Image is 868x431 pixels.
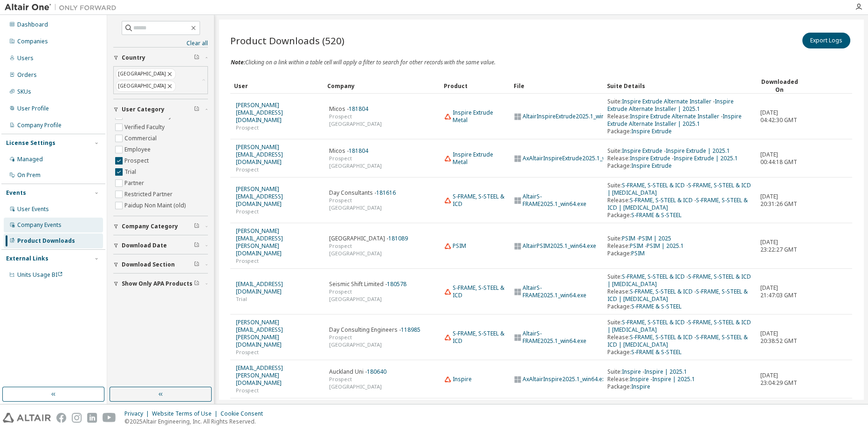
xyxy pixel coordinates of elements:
[607,196,748,212] a: Filter on this value
[329,204,396,212] span: [GEOGRAPHIC_DATA]
[329,288,406,295] span: Prospect
[453,192,504,208] a: Filter on this value
[607,273,751,288] a: Filter on this value
[444,113,451,120] img: web_icon_altair.svg
[760,330,799,345] span: [DATE] 20:38:52 GMT
[453,242,466,250] a: Filter on this value
[17,271,63,279] span: Units Usage BI
[17,55,34,62] div: Users
[453,151,493,166] a: Filter on this value
[6,255,48,262] div: External Links
[523,284,586,299] a: Filter on this value
[17,122,62,129] div: Company Profile
[630,242,645,250] a: Filter on this value
[631,302,682,310] a: Filter on this value
[327,78,436,93] div: Company
[116,68,176,80] div: [GEOGRAPHIC_DATA]
[329,242,408,250] span: Prospect
[622,234,637,242] a: Filter on this value
[124,189,174,200] label: Restricted Partner
[236,280,283,295] a: Filter on this value
[523,192,586,208] a: Filter on this value
[631,383,650,390] a: Filter on this value
[113,40,208,47] a: Clear all
[124,417,269,425] p: © 2025 Altair Engineering, Inc. All Rights Reserved.
[17,71,37,79] div: Orders
[236,101,283,124] a: Filter on this value
[329,383,386,390] span: [GEOGRAPHIC_DATA]
[349,147,368,155] a: Filter on this value
[607,319,752,356] div: Suite: - Release: - Package:
[630,196,694,204] a: Filter on this value
[760,109,799,124] span: [DATE] 04:42:30 GMT
[444,197,451,204] img: web_icon_altair.svg
[329,341,420,349] span: [GEOGRAPHIC_DATA]
[444,376,451,383] img: web_icon_altair.svg
[674,154,738,162] a: Filter on this value
[760,372,799,387] span: [DATE] 23:04:29 GMT
[124,144,152,155] label: Employee
[234,78,320,93] div: User
[802,33,850,48] button: Export Logs
[514,113,521,120] img: windows_icon.svg
[329,376,386,383] span: Prospect
[523,154,628,162] a: Filter on this value
[622,368,642,376] a: Filter on this value
[514,155,521,162] img: windows_icon.svg
[17,221,62,229] div: Company Events
[622,273,686,280] a: Filter on this value
[514,78,599,93] div: File
[236,166,319,173] span: Prospect
[236,143,283,166] a: Filter on this value
[514,334,521,341] img: windows_icon.svg
[622,181,686,189] a: Filter on this value
[453,284,504,299] a: Filter on this value
[194,261,200,268] span: Clear filter
[607,78,752,93] div: Suite Details
[630,112,721,120] a: Filter on this value
[666,147,730,155] a: Filter on this value
[236,349,319,356] span: Prospect
[103,413,116,423] img: youtube.svg
[631,249,645,257] a: Filter on this value
[514,243,521,250] img: windows_icon.svg
[760,151,799,166] span: [DATE] 00:44:18 GMT
[113,216,208,237] button: Company Category
[236,185,283,208] a: Filter on this value
[622,147,664,155] a: Filter on this value
[113,235,208,256] button: Download Date
[329,120,382,128] span: [GEOGRAPHIC_DATA]
[236,364,283,387] a: Filter on this value
[329,155,382,162] span: Prospect
[607,368,695,390] div: Suite: - Release: - Package:
[514,197,521,204] img: windows_icon.svg
[194,280,200,287] span: Clear filter
[388,234,408,242] a: Filter on this value
[631,162,672,170] a: Filter on this value
[329,280,406,288] span: Seismic Shift Limited -
[122,280,193,287] span: Show Only APA Products
[387,280,406,288] a: Filter on this value
[630,375,650,383] a: Filter on this value
[56,413,66,423] img: facebook.svg
[124,133,158,144] label: Commercial
[622,318,686,326] a: Filter on this value
[329,368,386,376] span: Auckland Uni -
[523,329,586,345] a: Filter on this value
[607,147,738,170] div: Suite: - Release: - Package:
[124,200,187,211] label: Paidup Non Maint (old)
[329,326,420,334] span: Day Consulting Engineers -
[523,242,596,250] a: Filter on this value
[231,58,245,66] span: Note:
[245,58,496,66] span: Clicking on a link within a table cell will apply a filter to search for other records with the s...
[607,235,684,257] div: Suite: - Release: - Package:
[607,287,748,303] a: Filter on this value
[607,97,734,113] a: Filter on this value
[114,67,207,94] div: [GEOGRAPHIC_DATA][GEOGRAPHIC_DATA]
[72,413,82,423] img: instagram.svg
[644,368,687,376] a: Filter on this value
[87,413,97,423] img: linkedin.svg
[607,98,752,135] div: Suite: - Release: - Package:
[124,178,146,189] label: Partner
[652,375,695,383] a: Filter on this value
